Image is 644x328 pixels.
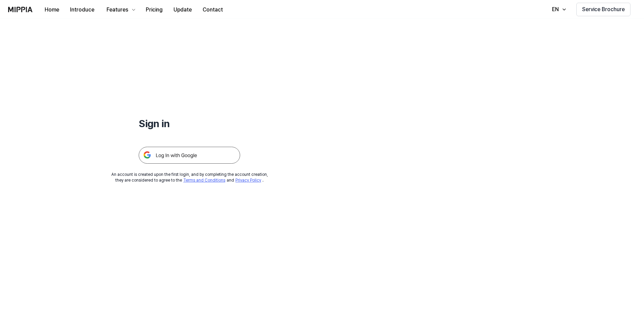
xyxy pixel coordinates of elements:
button: Introduce [65,3,100,17]
img: logo [8,7,32,12]
div: Features [105,6,130,14]
button: Home [39,3,65,17]
button: Service Brochure [576,3,630,16]
a: Privacy Policy [235,178,261,183]
img: 구글 로그인 버튼 [139,147,240,164]
button: Update [168,3,197,17]
button: Pricing [140,3,168,17]
button: EN [545,3,571,16]
a: Terms and Conditions [183,178,225,183]
button: Contact [197,3,228,17]
button: Features [100,3,140,17]
div: An account is created upon the first login, and by completing the account creation, they are cons... [111,172,268,183]
div: EN [551,5,560,14]
a: Update [168,0,197,19]
h1: Sign in [139,116,240,131]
